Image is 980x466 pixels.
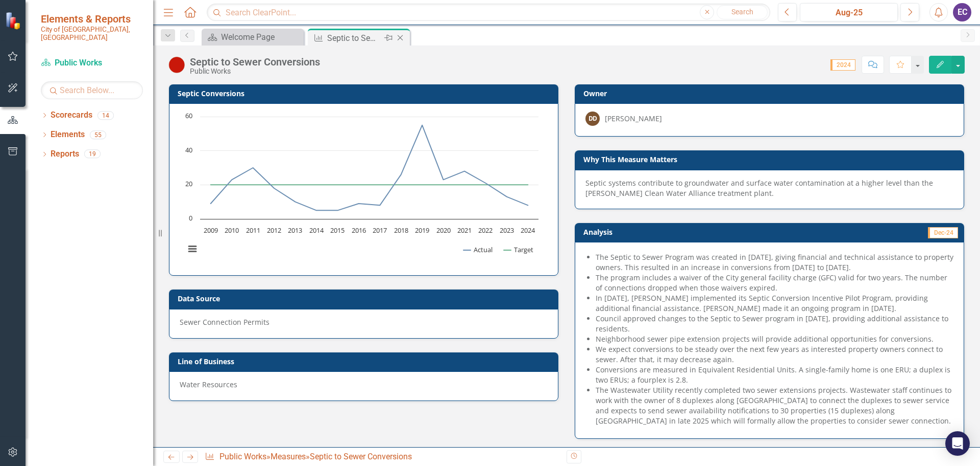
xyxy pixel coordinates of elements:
[185,179,192,188] text: 20
[330,226,345,235] text: 2015
[90,130,106,139] div: 55
[457,226,472,235] text: 2021
[596,365,953,385] li: Conversions are measured in Equivalent Residential Units. A single-family home is one ERU; a dupl...
[309,226,324,235] text: 2014
[190,68,320,75] div: Public Works
[180,112,544,265] svg: Interactive chart
[185,111,192,120] text: 60
[731,8,753,16] span: Search
[180,112,548,265] div: Chart. Highcharts interactive chart.
[178,295,553,302] h3: Data Source
[585,112,600,126] div: DD
[204,31,301,43] a: Welcome Page
[185,145,192,154] text: 40
[190,56,320,68] div: Septic to Sewer Conversions
[310,452,412,461] div: Septic to Sewer Conversions
[219,452,266,461] a: Public Works
[583,228,765,236] h3: Analysis
[596,314,953,334] li: Council approved changes to the Septic to Sewer program in [DATE], providing additional assistanc...
[605,114,662,124] div: [PERSON_NAME]
[596,334,953,344] li: Neighborhood sewer pipe extension projects will provide additional opportunities for conversions.
[221,31,301,43] div: Welcome Page
[327,32,382,45] div: Septic to Sewer Conversions
[596,344,953,365] li: We expect conversions to be steady over the next few years as interested property owners connect ...
[205,451,559,463] div: » »
[596,385,953,426] li: The Wastewater Utility recently completed two sewer extensions projects. Wastewater staff continu...
[246,226,260,235] text: 2011
[830,59,855,71] span: 2024
[953,3,971,21] button: EC
[717,5,768,19] button: Search
[463,245,493,254] button: Show Actual
[41,25,143,42] small: City of [GEOGRAPHIC_DATA], [GEOGRAPHIC_DATA]
[51,129,85,141] a: Elements
[928,227,958,238] span: Dec-24
[84,150,101,159] div: 19
[478,226,493,235] text: 2022
[596,293,953,314] li: In [DATE], [PERSON_NAME] implemented its Septic Conversion Incentive Pilot Program, providing add...
[204,226,218,235] text: 2009
[500,226,514,235] text: 2023
[178,358,553,365] h3: Line of Business
[185,242,200,256] button: View chart menu, Chart
[373,226,387,235] text: 2017
[271,452,306,461] a: Measures
[41,81,143,99] input: Search Below...
[168,57,185,73] img: Off Track
[945,431,970,456] div: Open Intercom Messenger
[207,4,770,21] input: Search ClearPoint...
[5,12,23,30] img: ClearPoint Strategy
[415,226,429,235] text: 2019
[504,245,534,254] button: Show Target
[180,317,548,327] div: Sewer Connection Permits​
[803,7,894,19] div: Aug-25
[51,109,92,121] a: Scorecards
[800,3,898,21] button: Aug-25
[585,178,933,198] span: Septic systems contribute to groundwater and surface water contamination at a higher level than t...
[596,252,953,273] li: The Septic to Sewer Program was created in [DATE], giving financial and technical assistance to p...
[41,13,143,25] span: Elements & Reports
[583,156,959,163] h3: Why This Measure Matters
[288,226,302,235] text: 2013
[352,226,366,235] text: 2016
[41,57,143,69] a: Public Works
[267,226,281,235] text: 2012
[225,226,239,235] text: 2010
[596,273,953,293] li: The program includes a waiver of the City general facility charge (GFC) valid for two years. The ...
[583,90,959,97] h3: Owner
[394,226,408,235] text: 2018
[521,226,535,235] text: 2024
[97,111,114,120] div: 14
[180,380,237,389] span: Water Resources
[189,213,192,223] text: 0
[436,226,451,235] text: 2020
[51,148,79,160] a: Reports
[178,90,553,97] h3: Septic Conversions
